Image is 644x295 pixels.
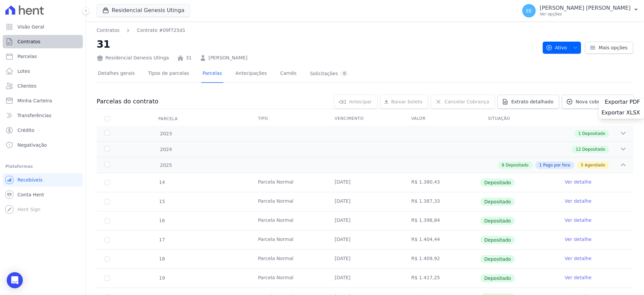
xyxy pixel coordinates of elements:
span: Depositado [480,255,515,263]
span: Exportar XLSX [601,109,640,116]
span: Minha Carteira [17,97,52,104]
p: Ver opções [540,11,631,17]
a: Lotes [3,64,83,78]
th: Tipo [250,112,327,126]
a: Negativação [3,138,83,152]
span: Conta Hent [17,191,44,198]
div: Solicitações [310,70,348,77]
div: Residencial Genesis Utinga [97,54,169,61]
span: 12 [576,146,581,152]
input: Só é possível selecionar pagamentos em aberto [105,276,110,281]
span: Transferências [17,112,51,119]
a: Parcelas [201,65,223,83]
span: 15 [158,199,165,204]
a: Detalhes gerais [97,65,136,83]
td: [DATE] [327,192,404,211]
div: Open Intercom Messenger [7,272,23,288]
h2: 31 [97,37,537,52]
span: Depositado [505,162,528,168]
p: [PERSON_NAME] [PERSON_NAME] [540,5,631,11]
span: 1 [578,131,581,137]
span: 1 [539,162,542,168]
span: Mais opções [599,44,628,51]
span: 5 [581,162,584,168]
div: Parcela [150,112,186,126]
td: Parcela Normal [250,211,327,230]
td: R$ 1.398,84 [403,211,480,230]
span: Ativo [546,42,567,54]
a: Mais opções [585,42,633,54]
span: Depositado [582,131,605,137]
td: [DATE] [327,250,404,268]
td: [DATE] [327,211,404,230]
span: Recebíveis [17,177,43,183]
a: Contratos [3,35,83,48]
a: Extrato detalhado [497,95,559,109]
a: Solicitações0 [309,65,350,83]
span: Agendado [585,162,605,168]
span: Depositado [480,274,515,282]
span: Depositado [480,236,515,244]
button: Residencial Genesis Utinga [97,4,190,17]
td: Parcela Normal [250,250,327,268]
a: Parcelas [3,50,83,63]
a: Exportar XLSX [601,109,641,117]
span: Contratos [17,38,40,45]
a: Carnês [279,65,298,83]
span: 19 [158,275,165,281]
span: Depositado [480,217,515,225]
a: 31 [186,54,192,61]
span: 18 [158,256,165,261]
a: Ver detalhe [565,198,591,204]
a: Ver detalhe [565,274,591,281]
a: Contrato #09f725d1 [137,27,185,34]
span: Depositado [582,146,605,152]
span: Nova cobrança avulsa [576,98,628,105]
td: R$ 1.380,43 [403,173,480,192]
a: Contratos [97,27,119,34]
h3: Parcelas do contrato [97,97,158,105]
td: R$ 1.404,44 [403,231,480,249]
span: 8 [502,162,504,168]
a: Clientes [3,79,83,93]
a: Nova cobrança avulsa [562,95,633,109]
div: Plataformas [5,162,80,170]
a: Conta Hent [3,188,83,201]
th: Vencimento [327,112,404,126]
td: Parcela Normal [250,269,327,288]
td: Parcela Normal [250,231,327,249]
span: Lotes [17,68,30,75]
input: Só é possível selecionar pagamentos em aberto [105,256,110,262]
td: [DATE] [327,231,404,249]
td: R$ 1.409,92 [403,250,480,268]
a: Ver detalhe [565,179,591,185]
td: R$ 1.417,25 [403,269,480,288]
button: EE [PERSON_NAME] [PERSON_NAME] Ver opções [517,1,644,20]
input: Só é possível selecionar pagamentos em aberto [105,237,110,243]
td: R$ 1.387,33 [403,192,480,211]
a: Ver detalhe [565,255,591,262]
th: Valor [403,112,480,126]
span: EE [526,8,532,13]
input: Só é possível selecionar pagamentos em aberto [105,180,110,185]
td: [DATE] [327,269,404,288]
button: Ativo [543,42,581,54]
span: Pago por fora [543,162,570,168]
span: Parcelas [17,53,37,60]
a: Ver detalhe [565,236,591,243]
a: Antecipações [234,65,268,83]
td: [DATE] [327,173,404,192]
a: [PERSON_NAME] [208,54,247,61]
a: Minha Carteira [3,94,83,107]
th: Situação [480,112,557,126]
div: 0 [340,70,348,77]
a: Transferências [3,109,83,122]
span: 16 [158,218,165,223]
span: 17 [158,237,165,242]
span: Negativação [17,142,47,148]
span: Depositado [480,198,515,206]
nav: Breadcrumb [97,27,185,34]
a: Visão Geral [3,20,83,34]
span: 14 [158,180,165,185]
nav: Breadcrumb [97,27,537,34]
